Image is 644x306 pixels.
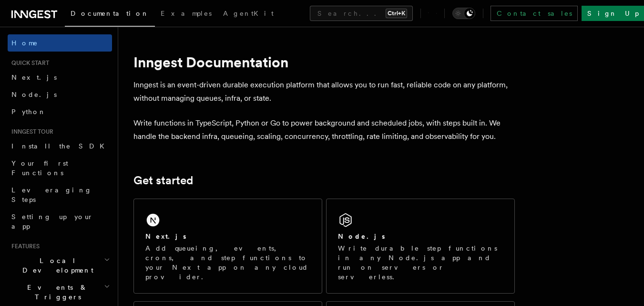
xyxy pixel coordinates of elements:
a: AgentKit [217,3,279,26]
p: Write functions in TypeScript, Python or Go to power background and scheduled jobs, with steps bu... [133,116,515,143]
span: Setting up your app [11,213,93,230]
span: Documentation [71,10,149,17]
span: AgentKit [223,10,274,17]
a: Python [8,103,112,120]
a: Home [8,34,112,52]
h1: Inngest Documentation [133,53,515,71]
span: Quick start [8,59,49,67]
a: Next.jsAdd queueing, events, crons, and step functions to your Next app on any cloud provider. [133,199,322,294]
a: Node.js [8,86,112,103]
h2: Next.js [145,232,186,241]
a: Install the SDK [8,137,112,155]
span: Leveraging Steps [11,186,92,203]
span: Features [8,243,40,250]
button: Local Development [8,252,112,279]
a: Node.jsWrite durable step functions in any Node.js app and run on servers or serverless. [326,199,515,294]
button: Toggle dark mode [452,8,475,19]
span: Home [11,38,38,48]
a: Next.js [8,69,112,86]
span: Your first Functions [11,159,68,177]
kbd: Ctrl+K [386,9,407,18]
a: Leveraging Steps [8,181,112,208]
a: Your first Functions [8,155,112,181]
a: Setting up your app [8,208,112,235]
p: Write durable step functions in any Node.js app and run on servers or serverless. [338,243,503,282]
p: Add queueing, events, crons, and step functions to your Next app on any cloud provider. [145,243,310,282]
span: Inngest tour [8,128,53,136]
span: Python [11,108,46,116]
a: Documentation [65,3,155,27]
span: Install the SDK [11,142,110,150]
a: Contact sales [491,6,578,21]
span: Local Development [8,256,104,275]
span: Node.js [11,91,57,98]
span: Events & Triggers [8,283,104,302]
p: Inngest is an event-driven durable execution platform that allows you to run fast, reliable code ... [133,78,515,105]
h2: Node.js [338,232,385,241]
a: Get started [133,174,193,187]
button: Search...Ctrl+K [310,6,413,21]
a: Examples [155,3,217,26]
span: Next.js [11,74,57,81]
button: Events & Triggers [8,279,112,306]
span: Examples [161,10,212,17]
